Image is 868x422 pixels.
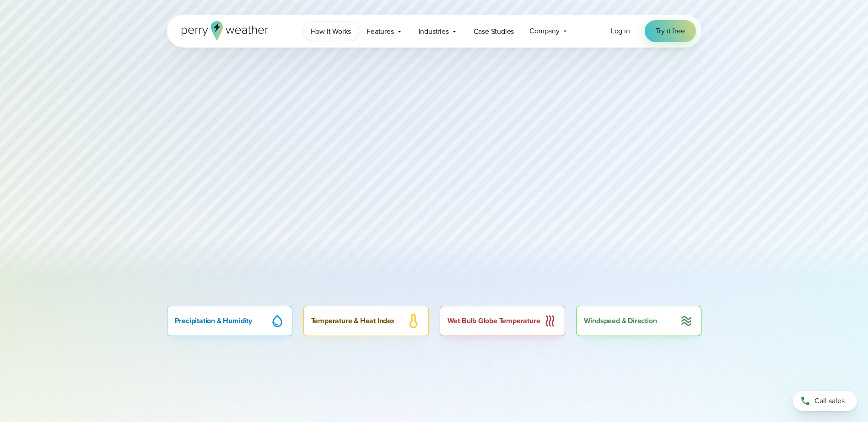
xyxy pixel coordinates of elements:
span: Features [367,26,394,37]
span: Call sales [814,395,845,406]
span: Case Studies [474,26,514,37]
a: Call sales [793,391,857,411]
a: Log in [611,26,630,37]
a: How it Works [303,22,359,41]
span: Try it free [656,26,685,37]
a: Case Studies [466,22,522,41]
span: Company [529,26,560,37]
span: Industries [419,26,449,37]
span: How it Works [311,26,351,37]
a: Try it free [645,20,696,42]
